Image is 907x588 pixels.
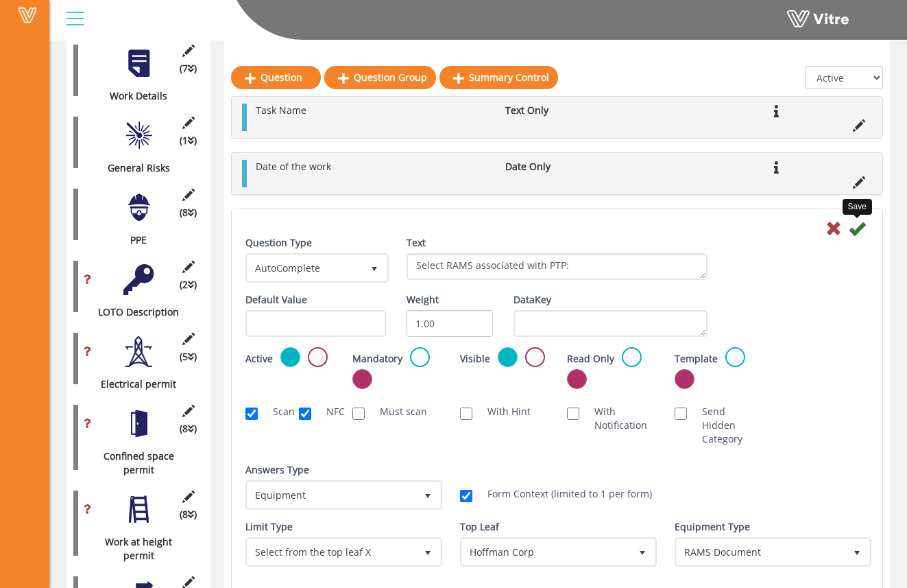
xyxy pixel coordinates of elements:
span: Task Name [256,104,306,117]
span: select [362,255,387,280]
label: Question Type [245,236,312,250]
input: Send Hidden Category [675,408,687,420]
span: (8 ) [180,206,197,220]
span: RAMS Document [677,539,845,564]
label: Answers Type [245,463,309,477]
input: Scan [245,408,258,420]
div: PPE [73,233,193,247]
span: select [415,482,440,507]
input: With Hint [460,408,472,420]
div: LOTO Description [73,305,193,319]
label: Visible [460,352,490,366]
a: Summary Control [439,66,558,89]
label: Default Value [245,293,307,307]
span: (8 ) [180,422,197,436]
a: Question Group [324,66,436,89]
div: Save [843,199,872,215]
span: select [630,539,655,564]
textarea: Select RAMS associated with PTP: [407,253,708,280]
span: Hoffman Corp [462,539,630,564]
span: (8 ) [180,508,197,521]
div: Work Details [73,89,193,103]
input: Must scan [352,408,365,420]
label: Top Leaf [460,520,499,534]
a: Question [231,66,321,89]
span: select [845,539,869,564]
li: Date Only [498,160,592,174]
label: Equipment Type [675,520,750,534]
span: Equipment [247,482,415,507]
li: Text Only [498,104,592,117]
label: DataKey [513,293,551,307]
label: Template [675,352,718,366]
div: Work at height permit [73,535,193,563]
input: Form Context (limited to 1 per form) [460,490,472,502]
label: Active [245,352,273,366]
label: Send Hidden Category [688,405,761,446]
label: Must scan [366,405,427,419]
label: Form Context (limited to 1 per form) [474,487,652,501]
span: (1 ) [180,134,197,148]
label: NFC [313,405,332,419]
label: With Notification [581,405,653,432]
span: Select from the top leaf X [247,539,415,564]
input: NFC [299,408,311,420]
span: AutoComplete [247,255,362,280]
label: Scan [259,405,278,419]
span: (7 ) [180,62,197,75]
span: (2 ) [180,278,197,292]
span: (5 ) [180,350,197,364]
div: Electrical permit [73,377,193,391]
span: Date of the work [256,160,331,173]
div: Confined space permit [73,449,193,477]
div: General Risks [73,161,193,175]
label: Weight [407,293,439,307]
label: Limit Type [245,520,293,534]
label: Text [407,236,426,250]
label: Read Only [567,352,614,366]
label: Mandatory [352,352,402,366]
input: With Notification [567,408,579,420]
span: select [415,539,440,564]
label: With Hint [474,405,531,419]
